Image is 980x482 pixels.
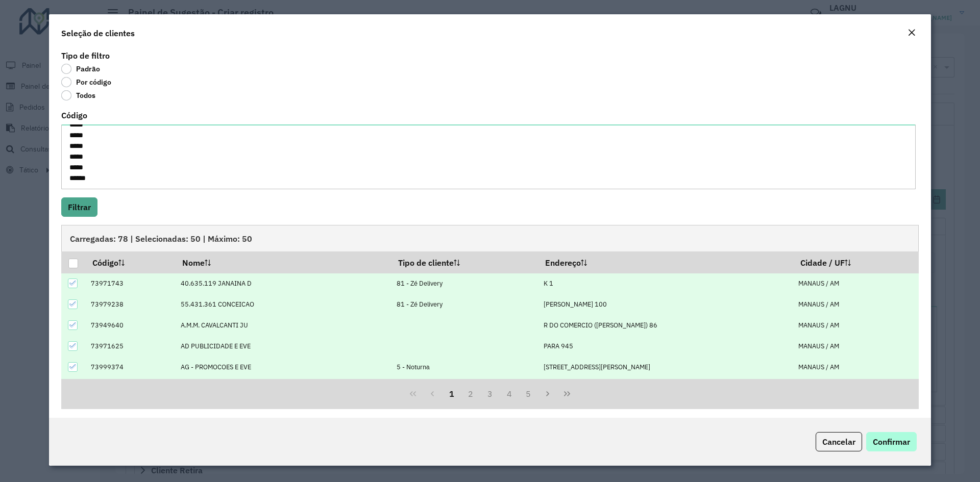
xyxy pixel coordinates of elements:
td: 5 - Noturna [391,377,538,398]
td: PARA 945 [538,336,793,357]
td: [PERSON_NAME] 100 [538,294,793,315]
button: 3 [480,384,500,403]
td: A.M.M. CAVALCANTI JU [175,315,391,336]
td: 73979238 [85,294,175,315]
th: Cidade / UF [793,251,919,273]
td: 73949640 [85,315,175,336]
em: Fechar [908,29,916,37]
td: AG - PROMOCOES E EVE [175,377,391,398]
th: Código [85,251,175,273]
button: 4 [500,384,519,403]
label: Tipo de filtro [61,49,110,62]
th: Endereço [538,251,793,273]
button: Next Page [538,384,557,403]
td: MANAUS / AM [793,294,919,315]
td: 73971625 [85,336,175,357]
h4: Seleção de clientes [61,27,135,39]
td: 73998770 [85,377,175,398]
td: 73999374 [85,357,175,377]
button: 1 [442,384,461,403]
label: Padrão [61,64,100,74]
th: Tipo de cliente [391,251,538,273]
td: MANAUS / AM [793,273,919,294]
td: 40.635.119 JANAINA D [175,273,391,294]
th: Nome [175,251,391,273]
button: 5 [519,384,538,403]
td: 81 - Zé Delivery [391,273,538,294]
td: MANAUS / AM [793,377,919,398]
button: Filtrar [61,197,97,217]
span: Confirmar [873,437,910,447]
td: [STREET_ADDRESS][PERSON_NAME] [538,357,793,377]
td: 81 - Zé Delivery [391,294,538,315]
td: 73971743 [85,273,175,294]
td: R [GEOGRAPHIC_DATA] 97 [538,377,793,398]
div: Carregadas: 78 | Selecionadas: 50 | Máximo: 50 [61,225,919,251]
td: K 1 [538,273,793,294]
span: Cancelar [822,437,855,447]
button: Confirmar [866,432,917,451]
button: 2 [461,384,480,403]
button: Close [904,27,919,40]
td: MANAUS / AM [793,336,919,357]
label: Todos [61,90,95,100]
td: AD PUBLICIDADE E EVE [175,336,391,357]
button: Last Page [557,384,577,403]
button: Cancelar [816,432,862,451]
label: Por código [61,77,111,87]
td: MANAUS / AM [793,357,919,377]
td: AG - PROMOCOES E EVE [175,357,391,377]
td: MANAUS / AM [793,315,919,336]
td: 5 - Noturna [391,357,538,377]
td: R DO COMERCIO ([PERSON_NAME]) 86 [538,315,793,336]
label: Código [61,109,87,121]
td: 55.431.361 CONCEICAO [175,294,391,315]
